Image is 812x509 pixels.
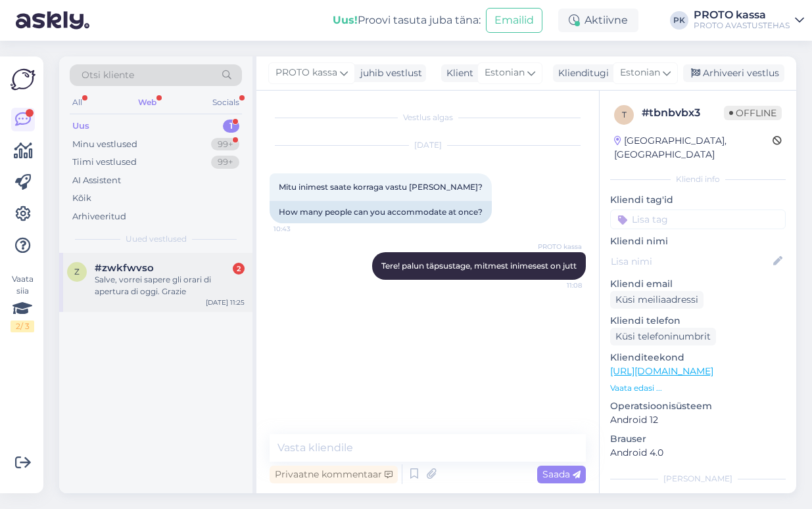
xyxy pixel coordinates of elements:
p: Android 4.0 [610,446,786,460]
div: Socials [210,94,242,111]
span: 11:08 [533,280,582,290]
a: PROTO kassaPROTO AVASTUSTEHAS [694,10,804,31]
div: Vestlus algas [270,112,586,123]
span: PROTO kassa [533,242,582,252]
div: juhib vestlust [355,66,422,80]
div: PROTO AVASTUSTEHAS [694,20,790,31]
div: 2 [233,263,245,275]
span: z [74,267,80,277]
img: Askly Logo [11,67,36,92]
p: Märkmed [610,493,786,506]
span: 10:43 [274,224,323,234]
span: PROTO kassa [275,66,337,80]
p: Kliendi tag'id [610,193,786,207]
input: Lisa nimi [611,254,771,269]
span: Tere! palun täpsustage, mitmest inimesest on jutt [381,261,577,271]
div: Uus [72,120,89,133]
span: Estonian [485,66,525,80]
div: Vaata siia [11,273,34,332]
span: Uued vestlused [126,233,187,245]
div: PK [670,11,688,30]
span: Estonian [620,66,660,80]
input: Lisa tag [610,210,786,229]
div: # tbnbvbx3 [642,105,724,121]
div: Klient [441,66,473,80]
span: Otsi kliente [82,68,134,82]
div: [GEOGRAPHIC_DATA], [GEOGRAPHIC_DATA] [614,134,773,162]
div: Kõik [72,192,91,205]
div: All [70,94,85,111]
div: Tiimi vestlused [72,156,137,169]
div: [DATE] [270,139,586,151]
div: 99+ [211,156,239,169]
span: t [622,110,627,120]
div: AI Assistent [72,174,121,187]
p: Android 12 [610,413,786,427]
a: [URL][DOMAIN_NAME] [610,365,713,377]
div: Salve, vorrei sapere gli orari di apertura di oggi. Grazie [95,274,245,298]
div: Web [135,94,159,111]
span: Mitu inimest saate korraga vastu [PERSON_NAME]? [279,182,483,192]
div: How many people can you accommodate at once? [270,201,492,223]
div: Küsi telefoninumbrit [610,328,716,345]
p: Kliendi email [610,277,786,291]
div: Kliendi info [610,173,786,185]
div: PROTO kassa [694,10,790,20]
p: Klienditeekond [610,351,786,365]
p: Kliendi telefon [610,314,786,328]
div: [PERSON_NAME] [610,473,786,485]
div: Arhiveeritud [72,210,126,223]
div: Klienditugi [553,66,609,80]
p: Kliendi nimi [610,234,786,248]
div: Privaatne kommentaar [270,466,398,483]
p: Vaata edasi ... [610,382,786,394]
div: Minu vestlused [72,138,137,151]
div: 99+ [211,138,239,151]
div: Arhiveeri vestlus [683,64,784,82]
div: 1 [223,120,239,133]
div: Küsi meiliaadressi [610,291,704,309]
span: #zwkfwvso [95,262,154,274]
div: Proovi tasuta juba täna: [333,12,481,28]
p: Brauser [610,432,786,446]
div: 2 / 3 [11,321,34,332]
p: Operatsioonisüsteem [610,399,786,413]
div: [DATE] 11:25 [206,298,245,307]
span: Saada [542,468,581,480]
b: Uus! [333,14,358,26]
div: Aktiivne [558,9,638,32]
span: Offline [724,106,782,120]
button: Emailid [486,8,542,33]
